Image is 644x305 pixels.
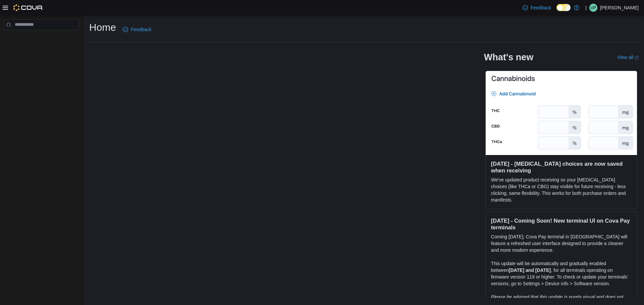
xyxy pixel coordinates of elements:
p: We've updated product receiving so your [MEDICAL_DATA] choices (like THCa or CBG) stay visible fo... [491,176,632,203]
strong: [DATE] and [DATE] [509,268,551,273]
span: UP [591,4,596,12]
h1: Home [89,21,116,34]
h3: [DATE] - Coming Soon! New terminal UI on Cova Pay terminals [491,217,632,231]
span: Feedback [131,26,151,33]
span: Feedback [531,4,551,11]
nav: Complex example [4,31,79,48]
h3: [DATE] - [MEDICAL_DATA] choices are now saved when receiving [491,160,632,174]
a: View allExternal link [617,55,639,60]
img: Cova [13,4,43,11]
p: This update will be automatically and gradually enabled between , for all terminals operating on ... [491,260,632,287]
p: Coming [DATE], Cova Pay terminal in [GEOGRAPHIC_DATA] will feature a refreshed user interface des... [491,233,632,253]
p: | [585,4,587,12]
input: Dark Mode [556,4,571,11]
h2: What's new [484,52,533,63]
a: Feedback [520,1,554,14]
div: Udit Patel [589,4,597,12]
p: [PERSON_NAME] [600,4,639,12]
svg: External link [635,56,639,60]
a: Feedback [120,23,154,36]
